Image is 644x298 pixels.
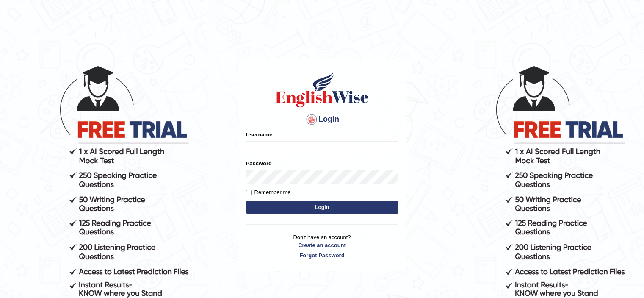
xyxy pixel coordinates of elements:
[246,233,398,259] p: Don't have an account?
[246,190,252,195] input: Remember me
[246,251,398,259] a: Forgot Password
[246,131,273,139] label: Username
[274,70,370,109] img: Logo of English Wise sign in for intelligent practice with AI
[246,201,398,214] button: Login
[246,159,272,167] label: Password
[246,113,398,126] h4: Login
[246,188,291,197] label: Remember me
[246,241,398,249] a: Create an account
